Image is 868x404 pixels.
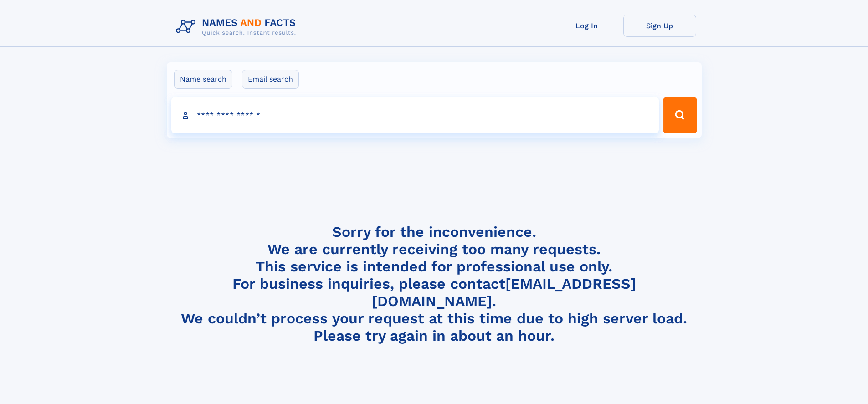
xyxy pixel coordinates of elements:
[172,223,696,345] h4: Sorry for the inconvenience. We are currently receiving too many requests. This service is intend...
[372,275,636,310] a: [EMAIL_ADDRESS][DOMAIN_NAME]
[171,97,659,133] input: search input
[174,70,232,89] label: Name search
[242,70,299,89] label: Email search
[663,97,697,133] button: Search Button
[623,15,696,37] a: Sign Up
[550,15,623,37] a: Log In
[172,15,303,39] img: Logo Names and Facts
